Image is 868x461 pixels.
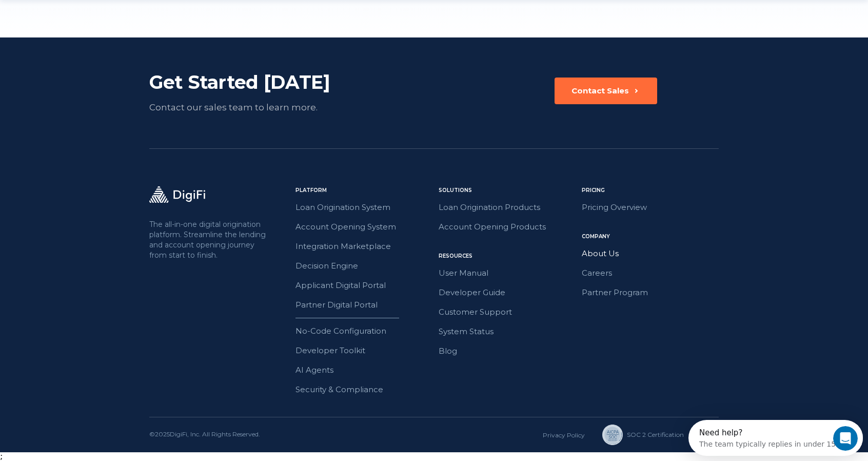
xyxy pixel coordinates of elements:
a: Careers [582,266,719,280]
a: Loan Origination Products [439,201,576,214]
div: Contact Sales [571,86,629,96]
a: Decision Engine [295,259,432,273]
a: Blog [439,344,576,358]
div: © 2025 DigiFi, Inc. All Rights Reserved. [149,430,260,440]
button: Contact Sales [555,78,657,104]
a: Account Opening System [295,220,432,234]
a: Loan Origination System [295,201,432,214]
a: Security & Compliance [295,383,432,396]
div: SOC 2 Сertification [627,430,684,439]
div: Contact our sales team to learn more. [149,100,378,114]
a: Pricing Overview [582,201,719,214]
div: The team typically replies in under 15m [11,17,154,28]
iframe: Intercom live chat discovery launcher [688,420,863,456]
a: User Manual [439,266,576,280]
a: Customer Support [439,305,576,319]
a: Partner Digital Portal [295,298,432,312]
div: Get Started [DATE] [149,70,378,94]
div: Company [582,233,719,241]
div: Platform [295,186,432,195]
div: Need help? [11,9,154,17]
a: System Status [439,325,576,338]
a: Applicant Digital Portal [295,279,432,292]
a: No-Code Configuration [295,324,432,338]
a: Account Opening Products [439,220,576,234]
p: The all-in-one digital origination platform. Streamline the lending and account opening journey f... [149,219,268,260]
iframe: Intercom live chat [833,426,858,451]
a: AI Agents [295,363,432,377]
a: About Us [582,247,719,260]
a: Integration Marketplace [295,240,432,253]
a: Partner Program [582,286,719,299]
div: Pricing [582,186,719,195]
a: Developer Guide [439,286,576,299]
a: Privacy Policy [543,431,585,439]
a: Contact Sales [555,78,657,114]
div: Open Intercom Messenger [4,4,185,32]
div: Resources [439,252,576,260]
a: SOC 2 Сertification [602,425,670,445]
div: Solutions [439,186,576,195]
a: Developer Toolkit [295,344,432,357]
